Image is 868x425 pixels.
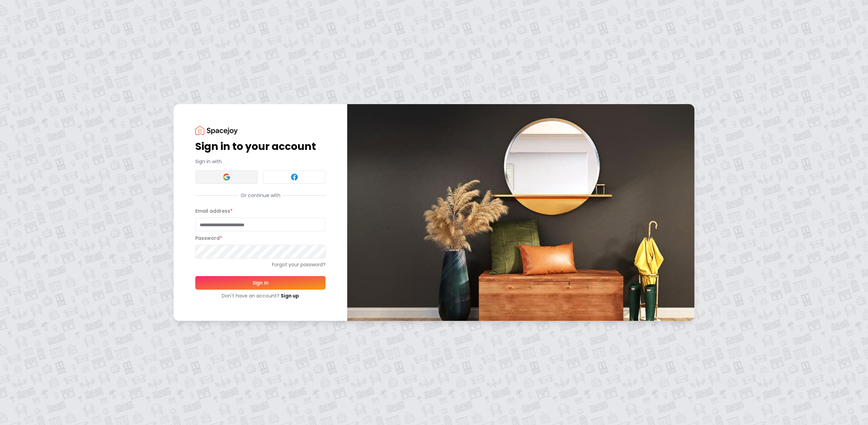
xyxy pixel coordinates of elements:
label: Password [195,235,222,242]
img: banner [347,104,694,321]
img: Google signin [222,173,231,181]
span: Or continue with [238,192,283,199]
a: Sign up [281,292,299,299]
label: Email address [195,208,233,214]
button: Sign In [195,276,325,290]
div: Don't have an account? [195,292,325,299]
a: Forgot your password? [195,261,325,268]
img: Spacejoy Logo [195,126,238,135]
p: Sign in with [195,158,325,165]
h1: Sign in to your account [195,140,325,153]
img: Facebook signin [290,173,298,181]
